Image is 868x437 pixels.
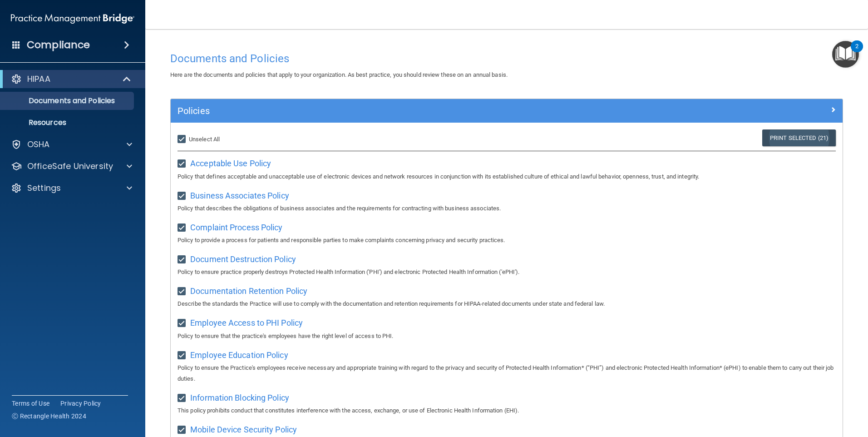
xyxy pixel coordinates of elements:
[189,136,220,143] span: Unselect All
[178,298,836,309] p: Describe the standards the Practice will use to comply with the documentation and retention requi...
[190,393,289,402] span: Information Blocking Policy
[178,363,836,384] p: Policy to ensure the Practice's employees receive necessary and appropriate training with regard ...
[178,171,836,182] p: Policy that defines acceptable and unacceptable use of electronic devices and network resources i...
[190,318,303,328] span: Employee Access to PHI Policy
[190,286,307,296] span: Documentation Retention Policy
[12,412,86,421] span: Ⓒ Rectangle Health 2024
[27,74,50,84] p: HIPAA
[178,106,668,116] h5: Policies
[11,183,132,194] a: Settings
[27,139,50,150] p: OSHA
[27,161,113,172] p: OfficeSafe University
[11,10,134,28] img: PMB logo
[711,372,857,409] iframe: Drift Widget Chat Controller
[60,399,101,408] a: Privacy Policy
[178,104,836,118] a: Policies
[855,46,858,58] div: 2
[190,350,288,360] span: Employee Education Policy
[170,53,843,65] h4: Documents and Policies
[27,39,90,51] h4: Compliance
[190,159,271,168] span: Acceptable Use Policy
[12,399,49,408] a: Terms of Use
[178,331,836,342] p: Policy to ensure that the practice's employees have the right level of access to PHI.
[832,41,859,68] button: Open Resource Center, 2 new notifications
[170,71,508,78] span: Here are the documents and policies that apply to your organization. As best practice, you should...
[178,136,188,143] input: Unselect All
[178,203,836,214] p: Policy that describes the obligations of business associates and the requirements for contracting...
[762,129,836,146] a: Print Selected (21)
[190,425,297,434] span: Mobile Device Security Policy
[11,139,132,150] a: OSHA
[190,254,296,264] span: Document Destruction Policy
[190,191,289,200] span: Business Associates Policy
[11,161,132,172] a: OfficeSafe University
[27,183,61,194] p: Settings
[6,96,130,105] p: Documents and Policies
[178,267,836,278] p: Policy to ensure practice properly destroys Protected Health Information ('PHI') and electronic P...
[190,223,282,232] span: Complaint Process Policy
[178,405,836,416] p: This policy prohibits conduct that constitutes interference with the access, exchange, or use of ...
[6,118,130,127] p: Resources
[11,74,132,84] a: HIPAA
[178,235,836,246] p: Policy to provide a process for patients and responsible parties to make complaints concerning pr...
